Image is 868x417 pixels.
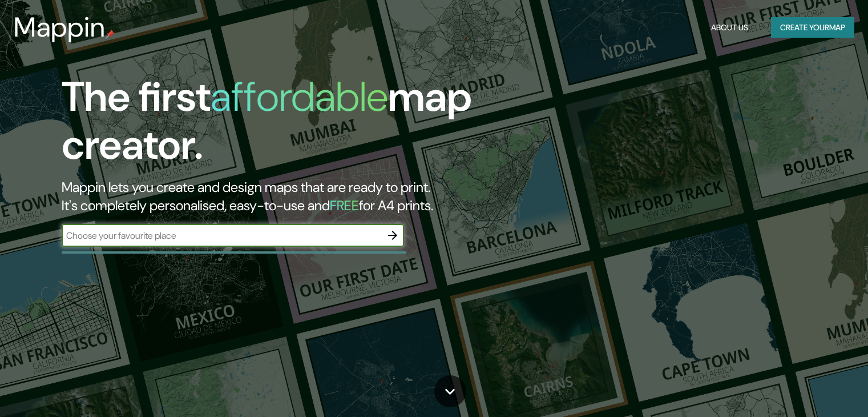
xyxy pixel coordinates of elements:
img: mappin-pin [106,30,115,39]
h1: affordable [211,70,388,123]
h3: Mappin [14,11,106,43]
button: Create yourmap [771,17,854,38]
iframe: Help widget launcher [766,372,855,404]
h2: Mappin lets you create and design maps that are ready to print. It's completely personalised, eas... [62,178,496,215]
input: Choose your favourite place [62,229,381,242]
button: About Us [706,17,753,38]
h1: The first map creator. [62,73,496,178]
h5: FREE [330,197,359,214]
